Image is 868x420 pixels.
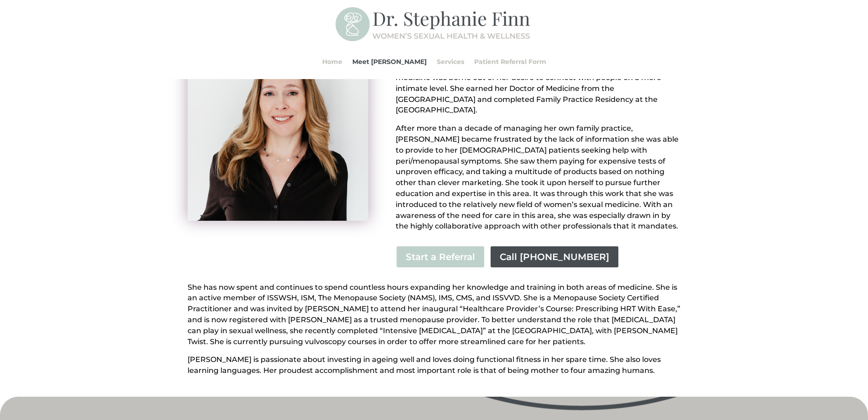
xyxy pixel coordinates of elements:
a: Meet [PERSON_NAME] [352,44,427,79]
p: [PERSON_NAME] began her career as a professional cellist. Studying with some of the greatest peda... [396,40,680,123]
p: She has now spent and continues to spend countless hours expanding her knowledge and training in ... [188,282,680,355]
img: Stephanie Finn Headshot 02 [188,40,368,221]
a: Patient Referral Form [474,44,546,79]
a: Call [PHONE_NUMBER] [490,245,619,268]
p: [PERSON_NAME] is passionate about investing in ageing well and loves doing functional fitness in ... [188,354,680,376]
a: Home [322,44,342,79]
a: Services [437,44,464,79]
a: Start a Referral [396,245,485,268]
p: After more than a decade of managing her own family practice, [PERSON_NAME] became frustrated by ... [396,123,680,232]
